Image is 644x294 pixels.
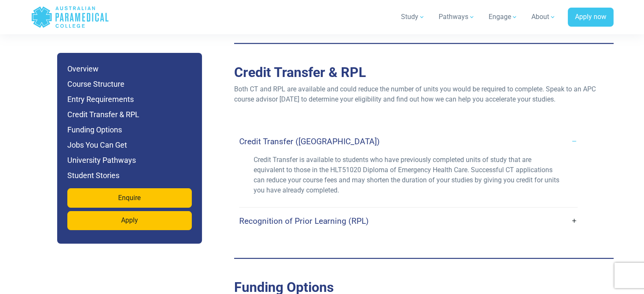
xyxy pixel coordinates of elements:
[396,5,430,29] a: Study
[254,155,563,195] p: Credit Transfer is available to students who have previously completed units of study that are eq...
[526,5,561,29] a: About
[234,84,614,104] p: Both CT and RPL are available and could reduce the number of units you would be required to compl...
[239,137,380,146] h4: Credit Transfer ([GEOGRAPHIC_DATA])
[484,5,523,29] a: Engage
[234,64,614,80] h2: Credit Transfer & RPL
[239,216,369,226] h4: Recognition of Prior Learning (RPL)
[568,8,614,27] a: Apply now
[434,5,480,29] a: Pathways
[239,132,578,151] a: Credit Transfer ([GEOGRAPHIC_DATA])
[239,211,578,231] a: Recognition of Prior Learning (RPL)
[31,3,109,31] a: Australian Paramedical College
